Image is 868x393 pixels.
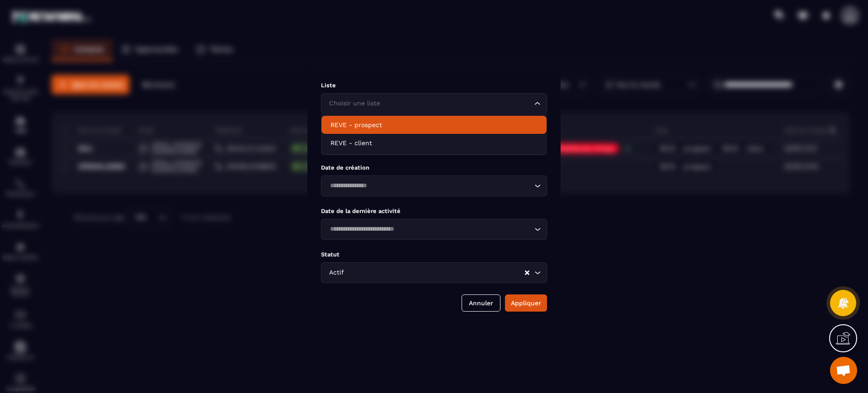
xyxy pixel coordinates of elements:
button: Appliquer [505,294,547,312]
div: Search for option [321,219,547,240]
input: Search for option [327,181,532,191]
div: Search for option [321,175,547,196]
input: Search for option [327,224,532,234]
p: Liste [321,82,547,89]
p: REVE - prospect [330,120,538,129]
div: Search for option [321,262,547,283]
div: Search for option [321,134,547,155]
p: Date de la dernière activité [321,208,547,214]
button: Annuler [462,294,500,312]
p: Date de création [321,164,547,171]
button: Clear Selected [525,269,529,276]
div: Ouvrir le chat [830,357,857,384]
p: Statut [321,251,547,258]
p: REVE - client [330,138,538,147]
input: Search for option [346,268,524,278]
div: Search for option [321,93,547,114]
input: Search for option [327,99,532,109]
span: Actif [327,268,346,278]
